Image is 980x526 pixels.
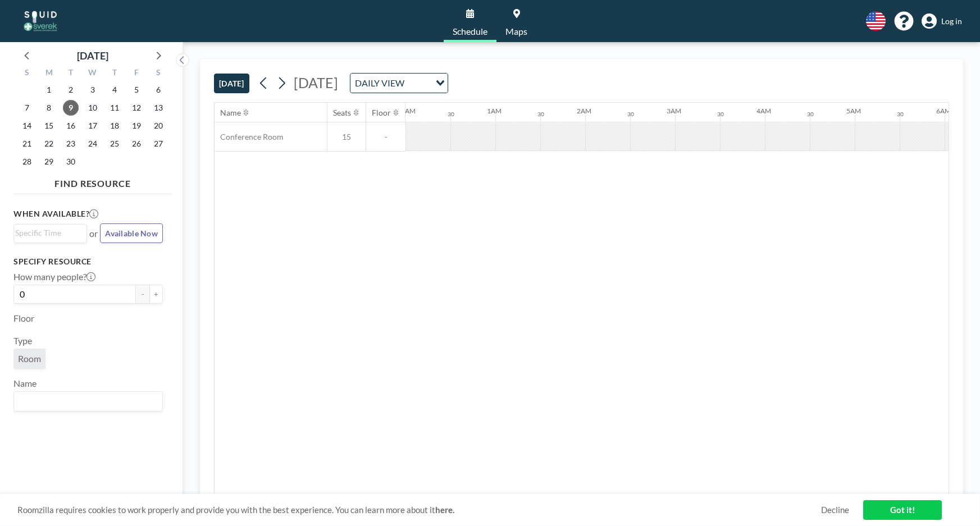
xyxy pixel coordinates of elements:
span: Saturday, September 27, 2025 [151,136,166,152]
span: Monday, September 1, 2025 [41,82,57,98]
span: Tuesday, September 16, 2025 [63,118,79,134]
div: Floor [372,108,391,118]
button: + [149,285,163,304]
span: Wednesday, September 24, 2025 [85,136,101,152]
span: Friday, September 12, 2025 [129,100,144,116]
label: Name [13,378,37,389]
div: Search for option [14,225,86,241]
span: Sunday, September 21, 2025 [19,136,35,152]
span: Maps [505,27,527,36]
a: Log in [922,13,962,29]
div: 12AM [397,107,416,115]
button: Available Now [100,223,163,243]
div: S [16,66,38,81]
span: Tuesday, September 30, 2025 [63,154,79,170]
span: Wednesday, September 10, 2025 [85,100,101,116]
span: Sunday, September 7, 2025 [19,100,35,116]
span: [DATE] [294,74,338,91]
input: Search for option [408,76,429,90]
span: Roomzilla requires cookies to work properly and provide you with the best experience. You can lea... [17,505,821,515]
input: Search for option [15,394,156,409]
span: Saturday, September 6, 2025 [151,82,166,98]
span: Schedule [453,27,487,36]
div: 2AM [577,107,591,115]
span: Wednesday, September 3, 2025 [85,82,101,98]
div: 30 [897,111,904,118]
div: 1AM [487,107,502,115]
span: Monday, September 15, 2025 [41,118,57,134]
div: 6AM [936,107,951,115]
span: or [89,228,98,239]
span: Monday, September 8, 2025 [41,100,57,116]
span: - [366,132,405,142]
span: Saturday, September 13, 2025 [151,100,166,116]
span: Room [18,353,41,364]
div: S [147,66,169,81]
div: Search for option [14,392,162,411]
div: 30 [537,111,544,118]
span: Available Now [105,228,158,238]
span: Friday, September 26, 2025 [129,136,144,152]
div: Name [220,108,241,118]
span: Wednesday, September 17, 2025 [85,118,101,134]
a: here. [435,505,454,515]
div: Search for option [350,74,448,93]
span: Tuesday, September 2, 2025 [63,82,79,98]
span: Conference Room [215,132,284,142]
label: How many people? [13,271,95,282]
h3: Specify resource [13,257,163,267]
div: T [60,66,82,81]
div: 30 [717,111,724,118]
a: Got it! [863,500,942,520]
div: F [125,66,147,81]
span: Thursday, September 18, 2025 [107,118,122,134]
div: [DATE] [77,48,108,63]
div: 5AM [846,107,861,115]
button: [DATE] [214,74,249,93]
span: Tuesday, September 23, 2025 [63,136,79,152]
div: M [38,66,60,81]
span: Tuesday, September 9, 2025 [63,100,79,116]
span: Thursday, September 11, 2025 [107,100,122,116]
div: 30 [627,111,634,118]
input: Search for option [15,227,80,239]
span: Saturday, September 20, 2025 [151,118,166,134]
span: Friday, September 5, 2025 [129,82,144,98]
h4: FIND RESOURCE [13,173,172,189]
span: Log in [941,16,962,26]
div: 4AM [756,107,771,115]
label: Type [13,335,32,346]
span: Thursday, September 25, 2025 [107,136,122,152]
img: organization-logo [18,10,63,33]
span: Sunday, September 14, 2025 [19,118,35,134]
span: DAILY VIEW [353,76,407,90]
div: T [103,66,125,81]
span: 15 [327,132,366,142]
div: W [82,66,104,81]
div: 3AM [667,107,681,115]
button: - [136,285,149,304]
span: Thursday, September 4, 2025 [107,82,122,98]
label: Floor [13,313,34,324]
span: Sunday, September 28, 2025 [19,154,35,170]
span: Friday, September 19, 2025 [129,118,144,134]
div: 30 [807,111,814,118]
span: Monday, September 22, 2025 [41,136,57,152]
div: Seats [333,108,351,118]
span: Monday, September 29, 2025 [41,154,57,170]
a: Decline [821,505,849,515]
div: 30 [448,111,454,118]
